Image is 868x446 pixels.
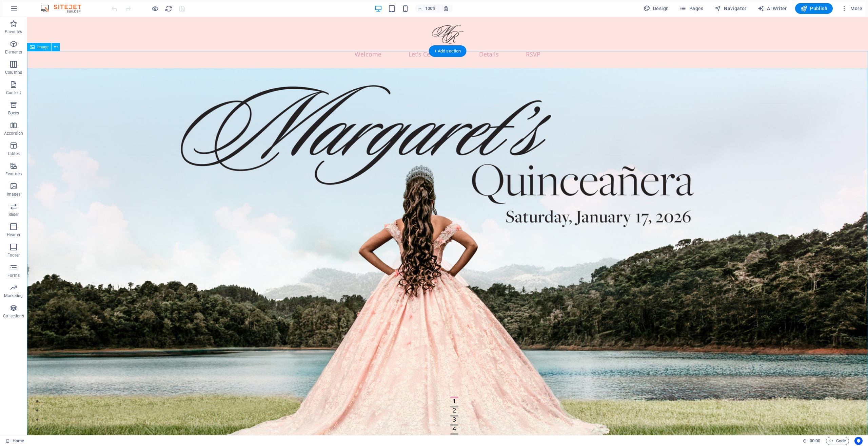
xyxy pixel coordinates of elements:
[429,45,467,57] div: + Add section
[3,313,24,319] p: Collections
[5,437,24,445] a: Click to cancel selection. Double-click to open Pages
[757,5,787,12] span: AI Writer
[714,5,747,12] span: Navigator
[841,5,862,12] span: More
[814,438,815,443] span: :
[7,273,20,278] p: Forms
[423,398,431,400] button: 3
[8,110,19,116] p: Boxes
[829,437,846,445] span: Code
[5,29,22,35] p: Favorites
[854,437,863,445] button: Usercentrics
[641,3,672,14] div: Design (Ctrl+Alt+Y)
[7,232,20,238] p: Header
[7,151,20,156] p: Tables
[37,45,48,49] span: Image
[423,380,431,381] button: 1
[826,437,849,445] button: Code
[7,252,20,258] p: Footer
[4,293,23,298] p: Marketing
[838,3,865,14] button: More
[165,5,173,13] i: Reload page
[795,3,833,14] button: Publish
[8,212,19,217] p: Slider
[5,49,22,55] p: Elements
[7,192,21,197] p: Images
[4,131,23,136] p: Accordion
[443,5,449,12] i: On resize automatically adjust zoom level to fit chosen device.
[423,389,431,391] button: 2
[801,5,827,12] span: Publish
[641,3,672,14] button: Design
[712,3,749,14] button: Navigator
[423,407,431,409] button: 4
[164,4,173,13] button: reload
[423,416,431,418] button: 5
[151,4,159,13] button: Click here to leave preview mode and continue editing
[27,17,868,435] iframe: To enrich screen reader interactions, please activate Accessibility in Grammarly extension settings
[6,90,21,95] p: Content
[810,437,820,445] span: 00 00
[5,70,22,75] p: Columns
[425,4,436,13] h6: 100%
[5,171,22,177] p: Features
[644,5,669,12] span: Design
[415,4,439,13] button: 100%
[755,3,790,14] button: AI Writer
[677,3,706,14] button: Pages
[39,4,90,13] img: Editor Logo
[679,5,703,12] span: Pages
[803,437,821,445] h6: Session time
